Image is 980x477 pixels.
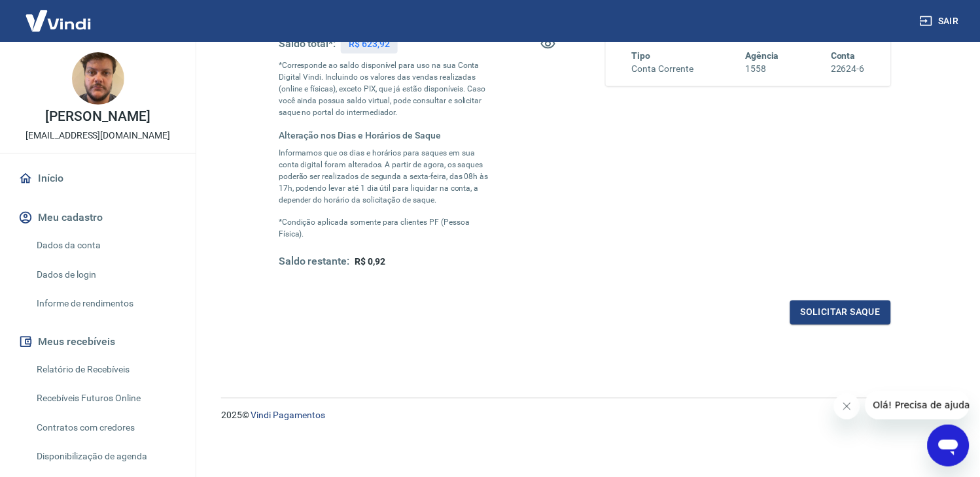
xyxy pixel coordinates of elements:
span: Conta [831,50,856,61]
button: Solicitar saque [790,301,891,325]
iframe: Fechar mensagem [834,393,860,419]
img: 89fa7eb2-bab2-4f5f-a5a2-9e9617e803d2.jpeg [72,52,124,105]
button: Meus recebíveis [16,327,180,356]
p: [EMAIL_ADDRESS][DOMAIN_NAME] [26,129,170,142]
a: Disponibilização de agenda [31,443,180,470]
button: Meu cadastro [16,203,180,232]
a: Início [16,164,180,193]
p: *Corresponde ao saldo disponível para uso na sua Conta Digital Vindi. Incluindo os valores das ve... [279,59,493,118]
span: Agência [746,50,780,61]
a: Vindi Pagamentos [251,410,325,421]
button: Sair [917,9,964,33]
a: Contratos com credores [31,414,180,441]
p: R$ 623,92 [349,37,390,51]
h6: Conta Corrente [632,62,693,76]
a: Informe de rendimentos [31,290,180,317]
h5: Saldo total*: [279,37,336,50]
p: Informamos que os dias e horários para saques em sua conta digital foram alterados. A partir de a... [279,147,493,206]
p: [PERSON_NAME] [45,110,150,123]
h6: 1558 [746,62,780,76]
a: Dados da conta [31,232,180,259]
h6: 22624-6 [831,62,865,76]
a: Relatório de Recebíveis [31,356,180,383]
h6: Alteração nos Dias e Horários de Saque [279,129,493,142]
p: 2025 © [221,409,949,423]
p: *Condição aplicada somente para clientes PF (Pessoa Física). [279,216,493,240]
a: Dados de login [31,261,180,288]
img: Vindi [16,1,101,41]
a: Recebíveis Futuros Online [31,385,180,412]
span: Olá! Precisa de ajuda? [8,9,110,20]
h5: Saldo restante: [279,255,349,269]
span: R$ 0,92 [355,257,385,267]
iframe: Botão para abrir a janela de mensagens [928,425,970,467]
iframe: Mensagem da empresa [866,391,970,419]
span: Tipo [632,50,651,61]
